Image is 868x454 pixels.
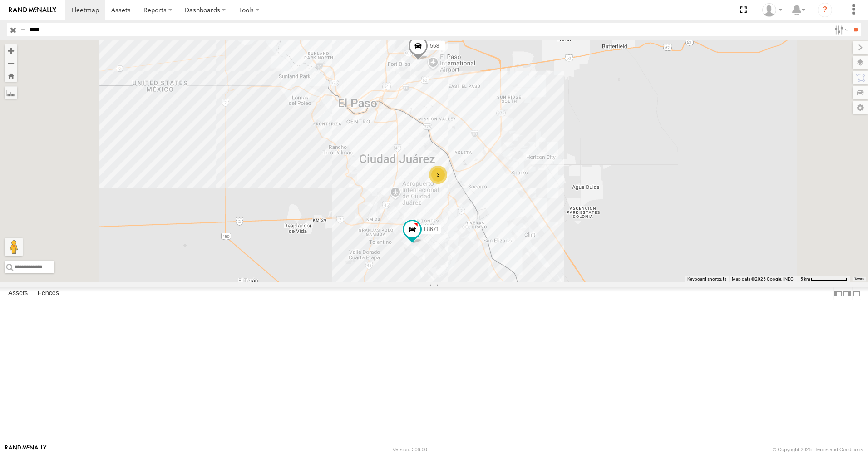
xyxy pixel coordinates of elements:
button: Zoom out [5,57,17,69]
label: Measure [5,86,17,99]
span: Map data ©2025 Google, INEGI [732,276,795,281]
button: Zoom in [5,44,17,57]
label: Assets [4,287,32,300]
button: Zoom Home [5,69,17,82]
label: Search Filter Options [831,23,850,36]
a: Terms (opens in new tab) [854,277,864,281]
button: Drag Pegman onto the map to open Street View [5,238,23,256]
div: Jonathan Soto [759,3,785,17]
label: Dock Summary Table to the Left [833,287,843,300]
span: 5 km [800,276,810,281]
div: © Copyright 2025 - [773,447,863,452]
img: rand-logo.svg [9,7,56,13]
label: Fences [33,287,64,300]
a: Visit our Website [5,445,47,454]
label: Dock Summary Table to the Right [843,287,852,300]
div: Version: 306.00 [393,447,427,452]
button: Keyboard shortcuts [687,276,726,282]
div: 3 [429,166,447,184]
span: 558 [430,43,439,49]
a: Terms and Conditions [815,447,863,452]
label: Search Query [19,23,26,36]
label: Hide Summary Table [852,287,861,300]
i: ? [818,3,832,17]
span: L8671 [424,226,439,232]
button: Map Scale: 5 km per 77 pixels [798,276,850,282]
label: Map Settings [853,101,868,114]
